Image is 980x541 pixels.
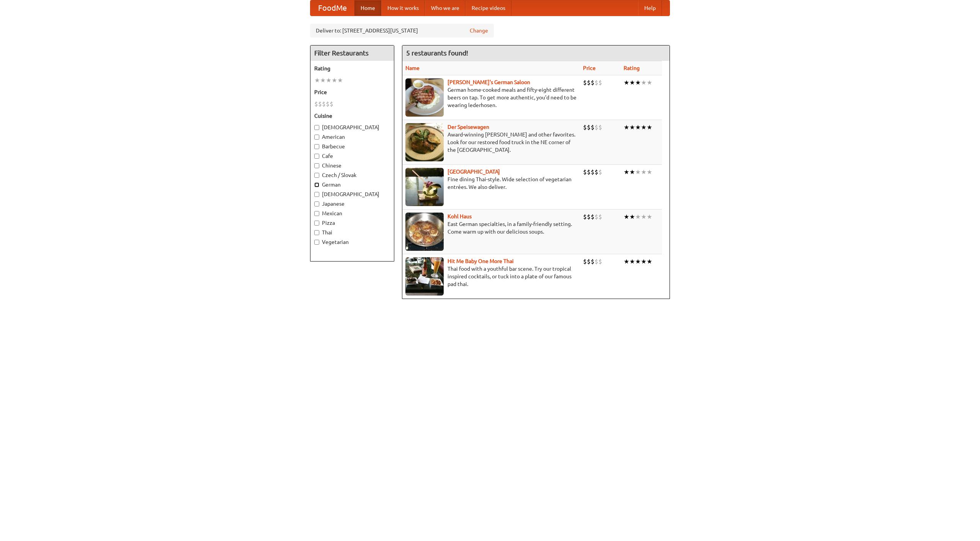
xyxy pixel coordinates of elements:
p: Award-winning [PERSON_NAME] and other favorites. Look for our restored food truck in the NE corne... [405,131,577,154]
li: ★ [624,168,629,176]
h5: Rating [314,65,390,72]
input: Mexican [314,211,319,216]
img: kohlhaus.jpg [405,213,444,251]
li: $ [326,100,330,108]
a: Who we are [425,0,465,16]
li: $ [591,123,595,132]
li: ★ [629,78,635,87]
p: Thai food with a youthful bar scene. Try our tropical inspired cocktails, or tuck into a plate of... [405,265,577,288]
li: ★ [641,123,647,132]
li: ★ [647,213,652,221]
input: German [314,182,319,187]
b: [PERSON_NAME]'s German Saloon [448,79,530,85]
a: Change [470,27,488,34]
li: $ [591,213,595,221]
li: $ [587,257,591,266]
a: Kohl Haus [448,213,472,219]
li: ★ [624,257,629,266]
li: ★ [635,123,641,132]
li: $ [595,257,598,266]
label: Chinese [314,162,390,169]
li: ★ [337,76,343,84]
input: [DEMOGRAPHIC_DATA] [314,125,319,130]
li: $ [318,100,322,108]
div: Deliver to: [STREET_ADDRESS][US_STATE] [310,24,494,37]
h5: Price [314,88,390,96]
li: ★ [629,213,635,221]
li: $ [587,123,591,132]
input: Pizza [314,221,319,226]
li: ★ [314,76,320,84]
li: ★ [635,78,641,87]
a: Help [638,0,662,16]
li: $ [322,100,326,108]
p: Fine dining Thai-style. Wide selection of vegetarian entrées. We also deliver. [405,175,577,191]
li: ★ [647,78,652,87]
li: ★ [629,168,635,176]
li: $ [583,213,587,221]
h4: Filter Restaurants [310,45,394,61]
li: ★ [624,213,629,221]
li: ★ [332,76,337,84]
a: Name [405,65,420,71]
input: American [314,135,319,140]
li: ★ [647,168,652,176]
li: $ [595,78,598,87]
li: $ [598,213,602,221]
li: ★ [624,123,629,132]
a: Hit Me Baby One More Thai [448,258,514,264]
li: ★ [635,213,641,221]
li: $ [583,168,587,176]
a: How it works [381,0,425,16]
p: East German specialties, in a family-friendly setting. Come warm up with our delicious soups. [405,220,577,236]
li: ★ [624,78,629,87]
li: ★ [641,78,647,87]
label: [DEMOGRAPHIC_DATA] [314,190,390,198]
label: Japanese [314,200,390,208]
input: Vegetarian [314,240,319,245]
li: $ [583,123,587,132]
li: ★ [629,123,635,132]
label: German [314,181,390,188]
li: $ [314,100,318,108]
li: $ [595,168,598,176]
a: Der Speisewagen [448,124,489,130]
a: Home [354,0,381,16]
input: Japanese [314,201,319,206]
li: $ [591,257,595,266]
li: $ [591,168,595,176]
input: Barbecue [314,144,319,149]
li: ★ [635,168,641,176]
label: Barbecue [314,143,390,150]
li: $ [598,123,602,132]
li: ★ [641,257,647,266]
li: ★ [647,123,652,132]
label: Czech / Slovak [314,171,390,179]
li: ★ [629,257,635,266]
li: ★ [635,257,641,266]
li: $ [587,78,591,87]
li: $ [595,123,598,132]
label: Thai [314,229,390,236]
b: [GEOGRAPHIC_DATA] [448,169,500,175]
li: $ [583,257,587,266]
li: ★ [320,76,326,84]
li: $ [595,213,598,221]
img: speisewagen.jpg [405,123,444,161]
li: ★ [647,257,652,266]
li: $ [591,78,595,87]
input: Czech / Slovak [314,173,319,178]
p: German home-cooked meals and fifty-eight different beers on tap. To get more authentic, you'd nee... [405,86,577,109]
li: ★ [326,76,332,84]
li: $ [587,168,591,176]
li: ★ [641,213,647,221]
input: Chinese [314,163,319,168]
a: FoodMe [310,0,354,16]
li: ★ [641,168,647,176]
img: babythai.jpg [405,257,444,296]
li: $ [598,257,602,266]
li: $ [598,78,602,87]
